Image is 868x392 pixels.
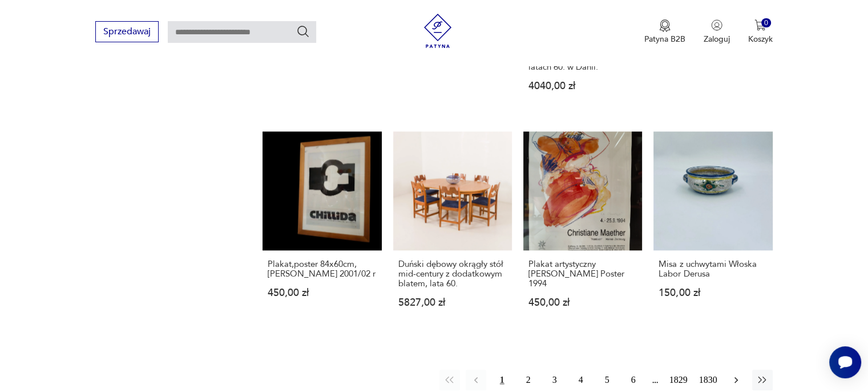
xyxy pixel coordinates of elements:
[544,370,565,390] button: 3
[696,370,720,390] button: 1830
[711,19,722,31] img: Ikonka użytkownika
[398,298,507,307] p: 5827,00 zł
[704,34,730,45] p: Zaloguj
[523,131,642,330] a: Plakat artystyczny Christiane Maether Poster 1994Plakat artystyczny [PERSON_NAME] Poster 1994450,...
[393,131,512,330] a: Duński dębowy okrągły stół mid-century z dodatkowym blatem, lata 60.Duński dębowy okrągły stół mi...
[263,131,381,330] a: Plakat,poster 84x60cm, Eduardo Chillida 2001/02 rPlakat,poster 84x60cm, [PERSON_NAME] 2001/02 r45...
[748,34,773,45] p: Koszyk
[398,259,507,289] h3: Duński dębowy okrągły stół mid-century z dodatkowym blatem, lata 60.
[644,19,685,45] a: Ikona medaluPatyna B2B
[659,288,767,298] p: 150,00 zł
[268,259,376,279] h3: Plakat,poster 84x60cm, [PERSON_NAME] 2001/02 r
[492,370,512,390] button: 1
[623,370,644,390] button: 6
[571,370,591,390] button: 4
[754,19,766,31] img: Ikona koszyka
[644,19,685,45] button: Patyna B2B
[748,19,773,45] button: 0Koszyk
[528,259,637,289] h3: Plakat artystyczny [PERSON_NAME] Poster 1994
[597,370,617,390] button: 5
[704,19,730,45] button: Zaloguj
[95,29,159,37] a: Sprzedawaj
[296,25,310,38] button: Szukaj
[653,131,772,330] a: Misa z uchwytami Włoska Labor DerusaMisa z uchwytami Włoska Labor Derusa150,00 zł
[421,14,455,48] img: Patyna - sklep z meblami i dekoracjami vintage
[659,19,671,32] img: Ikona medalu
[829,346,861,378] iframe: Smartsupp widget button
[667,370,691,390] button: 1829
[659,259,767,279] h3: Misa z uchwytami Włoska Labor Derusa
[761,18,771,28] div: 0
[528,81,637,91] p: 4040,00 zł
[518,370,539,390] button: 2
[528,298,637,307] p: 450,00 zł
[95,21,159,42] button: Sprzedawaj
[644,34,685,45] p: Patyna B2B
[268,288,376,298] p: 450,00 zł
[528,14,637,72] h3: Minimalistyczny regał mid-century z drewna tekowego, zaprojektowany przez [PERSON_NAME] dla Cado,...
